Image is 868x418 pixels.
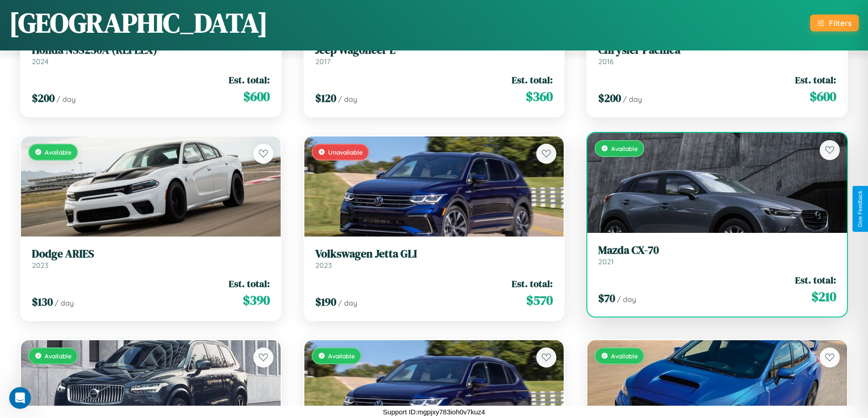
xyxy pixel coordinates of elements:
span: $ 210 [812,287,836,306]
span: Available [611,352,638,360]
span: $ 570 [526,291,553,309]
span: / day [56,95,76,104]
span: Available [45,148,72,156]
span: Est. total: [229,73,270,86]
span: 2024 [32,57,49,66]
span: 2023 [32,261,48,270]
span: $ 390 [243,291,270,309]
span: $ 190 [315,294,336,309]
iframe: Intercom live chat [9,387,31,409]
span: / day [623,95,642,104]
span: $ 130 [32,294,53,309]
span: $ 360 [526,87,553,106]
a: Jeep Wagoneer L2017 [315,44,553,66]
span: 2023 [315,261,332,270]
span: Est. total: [512,73,553,86]
span: / day [55,298,74,307]
div: Filters [829,18,852,28]
span: Available [45,352,72,360]
a: Chrysler Pacifica2016 [598,44,836,66]
h1: [GEOGRAPHIC_DATA] [9,4,268,41]
span: 2016 [598,57,614,66]
a: Honda NSS250A (REFLEX)2024 [32,44,270,66]
span: Est. total: [795,273,836,287]
h3: Mazda CX-70 [598,244,836,257]
h3: Volkswagen Jetta GLI [315,247,553,261]
div: Give Feedback [857,191,863,227]
span: / day [338,298,357,307]
p: Support ID: mgpjxy783ioh0v7kuz4 [383,406,485,418]
span: Est. total: [229,277,270,290]
span: / day [338,95,357,104]
button: Filters [810,15,859,31]
h3: Dodge ARIES [32,247,270,261]
span: $ 200 [598,91,621,106]
span: Est. total: [795,73,836,86]
span: 2017 [315,57,330,66]
span: $ 600 [243,87,270,106]
h3: Chrysler Pacifica [598,44,836,57]
span: Available [611,145,638,152]
span: $ 600 [810,87,836,106]
span: $ 120 [315,91,336,106]
a: Mazda CX-702021 [598,244,836,266]
span: / day [617,295,636,304]
span: Available [328,352,355,360]
span: 2021 [598,257,614,266]
a: Dodge ARIES2023 [32,247,270,270]
span: Est. total: [512,277,553,290]
span: Unavailable [328,148,363,156]
span: $ 200 [32,91,55,106]
h3: Honda NSS250A (REFLEX) [32,44,270,57]
h3: Jeep Wagoneer L [315,44,553,57]
a: Volkswagen Jetta GLI2023 [315,247,553,270]
span: $ 70 [598,291,615,306]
